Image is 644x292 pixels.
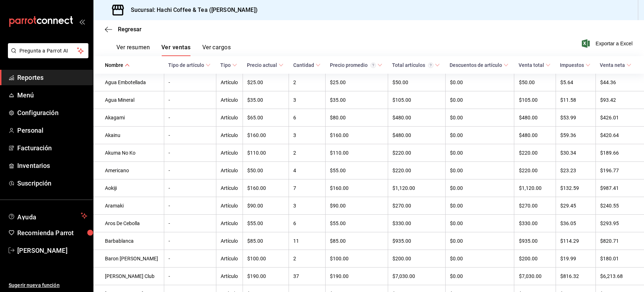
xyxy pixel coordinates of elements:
[164,215,216,232] td: -
[93,268,164,285] td: [PERSON_NAME] Club
[326,232,388,250] td: $85.00
[445,215,514,232] td: $0.00
[17,161,87,170] span: Inventarios
[243,162,289,179] td: $50.00
[79,19,85,24] button: open_drawer_menu
[202,44,231,56] button: Ver cargos
[216,215,243,232] td: Artículo
[164,144,216,162] td: -
[388,74,445,91] td: $50.00
[388,197,445,215] td: $270.00
[595,268,644,285] td: $6,213.68
[289,162,326,179] td: 4
[216,109,243,127] td: Artículo
[388,179,445,197] td: $1,120.00
[326,215,388,232] td: $55.00
[556,91,595,109] td: $11.58
[293,62,314,68] div: Cantidad
[125,6,258,14] h3: Sucursal: Hachi Coffee & Tea ([PERSON_NAME])
[19,47,77,55] span: Pregunta a Parrot AI
[116,44,231,56] div: navigation tabs
[216,144,243,162] td: Artículo
[583,39,632,48] button: Exportar a Excel
[445,162,514,179] td: $0.00
[17,211,78,220] span: Ayuda
[388,232,445,250] td: $935.00
[220,62,237,68] span: Tipo
[445,74,514,91] td: $0.00
[595,250,644,268] td: $180.01
[556,232,595,250] td: $114.29
[17,228,87,238] span: Recomienda Parrot
[164,109,216,127] td: -
[17,90,87,100] span: Menú
[392,62,433,68] div: Total artículos
[388,127,445,144] td: $480.00
[514,127,556,144] td: $480.00
[326,127,388,144] td: $160.00
[445,232,514,250] td: $0.00
[326,179,388,197] td: $160.00
[519,62,551,68] span: Venta total
[326,268,388,285] td: $190.00
[216,162,243,179] td: Artículo
[595,162,644,179] td: $196.77
[164,232,216,250] td: -
[93,144,164,162] td: Akuma No Ko
[326,144,388,162] td: $110.00
[216,91,243,109] td: Artículo
[168,62,211,68] span: Tipo de artículo
[243,215,289,232] td: $55.00
[560,62,590,68] span: Impuestos
[556,250,595,268] td: $19.99
[445,144,514,162] td: $0.00
[556,197,595,215] td: $29.45
[93,179,164,197] td: Aokiji
[93,215,164,232] td: Aros De Cebolla
[17,246,87,255] span: [PERSON_NAME]
[5,52,88,60] a: Pregunta a Parrot AI
[164,268,216,285] td: -
[17,143,87,153] span: Facturación
[216,250,243,268] td: Artículo
[330,62,382,68] span: Precio promedio
[514,91,556,109] td: $105.00
[445,197,514,215] td: $0.00
[556,74,595,91] td: $5.64
[428,63,433,68] svg: El total artículos considera cambios de precios en los artículos así como costos adicionales por ...
[556,162,595,179] td: $23.23
[289,250,326,268] td: 2
[326,197,388,215] td: $90.00
[164,74,216,91] td: -
[116,44,150,56] button: Ver resumen
[243,144,289,162] td: $110.00
[388,144,445,162] td: $220.00
[168,62,204,68] div: Tipo de artículo
[450,62,502,68] div: Descuentos de artículo
[445,179,514,197] td: $0.00
[105,62,130,68] span: Nombre
[243,268,289,285] td: $190.00
[445,250,514,268] td: $0.00
[514,74,556,91] td: $50.00
[556,127,595,144] td: $59.36
[93,91,164,109] td: Agua Mineral
[289,127,326,144] td: 3
[216,74,243,91] td: Artículo
[388,91,445,109] td: $105.00
[514,162,556,179] td: $220.00
[595,232,644,250] td: $820.71
[445,268,514,285] td: $0.00
[164,197,216,215] td: -
[330,62,376,68] div: Precio promedio
[243,179,289,197] td: $160.00
[293,62,321,68] span: Cantidad
[556,179,595,197] td: $132.59
[9,282,87,289] span: Sugerir nueva función
[595,215,644,232] td: $293.95
[556,268,595,285] td: $816.32
[556,144,595,162] td: $30.34
[514,250,556,268] td: $200.00
[514,215,556,232] td: $330.00
[289,232,326,250] td: 11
